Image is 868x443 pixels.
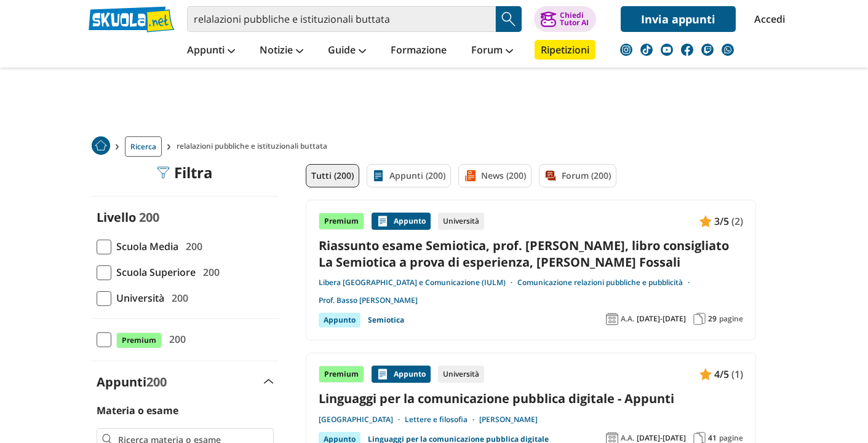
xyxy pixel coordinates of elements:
img: Apri e chiudi sezione [264,379,274,384]
span: 29 [708,314,717,324]
div: Appunto [319,313,360,327]
img: Appunti contenuto [376,368,389,380]
img: Pagine [693,313,706,325]
a: Ricerca [125,136,162,157]
span: A.A. [621,314,634,324]
img: Appunti contenuto [376,215,389,227]
a: Tutti (200) [306,164,359,187]
span: Scuola Superiore [111,264,196,280]
a: News (200) [458,164,532,187]
span: A.A. [621,433,634,443]
label: Livello [97,209,136,225]
span: (2) [731,213,743,229]
a: Comunicazione relazioni pubbliche e pubblicità [517,278,695,288]
a: Notizie [257,40,306,62]
span: [DATE]-[DATE] [637,314,686,324]
a: Invia appunti [621,6,736,32]
img: WhatsApp [722,44,734,56]
a: Libera [GEOGRAPHIC_DATA] e Comunicazione (IULM) [319,278,517,288]
button: Search Button [496,6,522,32]
a: Appunti (200) [367,164,451,187]
div: Filtra [157,164,213,181]
a: Guide [325,40,369,62]
img: News filtro contenuto [464,170,476,182]
span: 4/5 [714,366,729,382]
a: Appunti [184,40,238,62]
a: [GEOGRAPHIC_DATA] [319,415,405,425]
img: Filtra filtri mobile [157,167,169,179]
img: Appunti contenuto [699,215,712,227]
img: tiktok [640,44,653,56]
label: Materia o esame [97,404,178,417]
a: Accedi [754,6,780,32]
a: Home [92,136,110,157]
span: relalazioni pubbliche e istituzionali buttata [177,136,332,157]
span: 200 [146,374,167,390]
img: youtube [661,44,673,56]
input: Cerca appunti, riassunti o versioni [187,6,496,32]
a: Lettere e filosofia [405,415,479,425]
img: twitch [701,44,714,56]
span: Università [111,290,164,306]
span: pagine [719,314,743,324]
span: 41 [708,433,717,443]
img: Cerca appunti, riassunti o versioni [500,10,518,28]
a: Ripetizioni [535,40,595,60]
span: 3/5 [714,213,729,229]
div: Università [438,366,484,383]
a: Formazione [388,40,450,62]
a: Linguaggi per la comunicazione pubblica digitale - Appunti [319,390,743,407]
button: ChiediTutor AI [534,6,596,32]
a: Forum (200) [539,164,616,187]
img: instagram [620,44,632,56]
img: Appunti filtro contenuto [372,170,384,182]
span: (1) [731,366,743,382]
div: Università [438,213,484,230]
div: Premium [319,213,364,230]
div: Premium [319,366,364,383]
img: Appunti contenuto [699,368,712,380]
label: Appunti [97,374,167,390]
span: [DATE]-[DATE] [637,433,686,443]
span: 200 [198,264,220,280]
span: Premium [116,332,162,348]
span: Scuola Media [111,238,178,254]
span: 200 [181,238,202,254]
img: Forum filtro contenuto [544,170,557,182]
a: Prof. Basso [PERSON_NAME] [319,296,418,305]
span: 200 [164,331,186,347]
a: Forum [468,40,516,62]
div: Appunto [372,213,431,230]
div: Chiedi Tutor AI [560,12,589,26]
div: Appunto [372,366,431,383]
a: [PERSON_NAME] [479,415,538,425]
span: 200 [167,290,188,306]
a: Semiotica [368,313,404,327]
span: pagine [719,433,743,443]
span: 200 [139,209,159,225]
img: facebook [681,44,693,56]
img: Anno accademico [606,313,618,325]
img: Home [92,136,110,155]
a: Riassunto esame Semiotica, prof. [PERSON_NAME], libro consigliato La Semiotica a prova di esperie... [319,237,743,270]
